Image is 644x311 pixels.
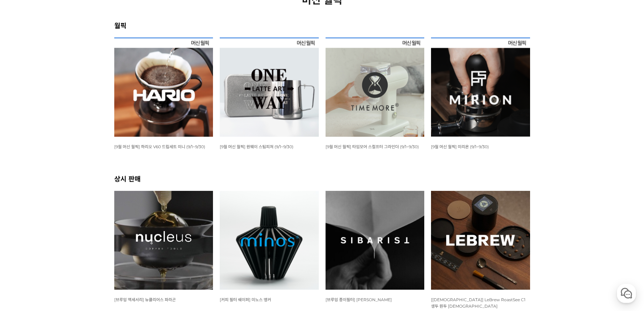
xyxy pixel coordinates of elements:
img: 시바리스트 SIBARIST [326,191,425,290]
h2: 월픽 [114,20,530,30]
a: 대화 [45,215,87,231]
span: 홈 [21,225,25,230]
span: 대화 [62,225,70,230]
img: 9월 머신 월픽 타임모어 스컬프터 [326,38,425,137]
span: [9월 머신 월픽] 미리온 (9/1~9/30) [431,144,489,149]
a: 홈 [2,215,45,231]
img: 9월 머신 월픽 원웨이 스팀피쳐 [220,38,319,137]
a: [9월 머신 월픽] 미리온 (9/1~9/30) [431,144,489,149]
span: [9월 머신 월픽] 원웨이 스팀피쳐 (9/1~9/30) [220,144,293,149]
a: [커피 필터 쉐이퍼] 미노스 앵커 [220,297,271,302]
a: [브루잉 종이필터] [PERSON_NAME] [326,297,392,302]
img: 미노스 앵커 [220,191,319,290]
a: [9월 머신 월픽] 하리오 V60 드립세트 미니 (9/1~9/30) [114,144,205,149]
img: 르브루 LeBrew [431,191,530,290]
img: 뉴클리어스 파라곤 [114,191,213,290]
a: [9월 머신 월픽] 타임모어 스컬프터 그라인더 (9/1~9/30) [326,144,419,149]
a: [[DEMOGRAPHIC_DATA]] LeBrew RoastSee C1 생두 원두 [DEMOGRAPHIC_DATA] [431,297,525,309]
span: [9월 머신 월픽] 타임모어 스컬프터 그라인더 (9/1~9/30) [326,144,419,149]
h2: 상시 판매 [114,174,530,183]
a: 설정 [87,215,130,231]
img: 9월 머신 월픽 미리온 [431,38,530,137]
a: [9월 머신 월픽] 원웨이 스팀피쳐 (9/1~9/30) [220,144,293,149]
img: 9월 머신 월픽 하리오 V60 드립세트 미니 [114,38,213,137]
span: [9월 머신 월픽] 하리오 V60 드립세트 미니 (9/1~9/30) [114,144,205,149]
a: [브루잉 액세서리] 뉴클리어스 파라곤 [114,297,176,302]
span: 설정 [104,225,113,230]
